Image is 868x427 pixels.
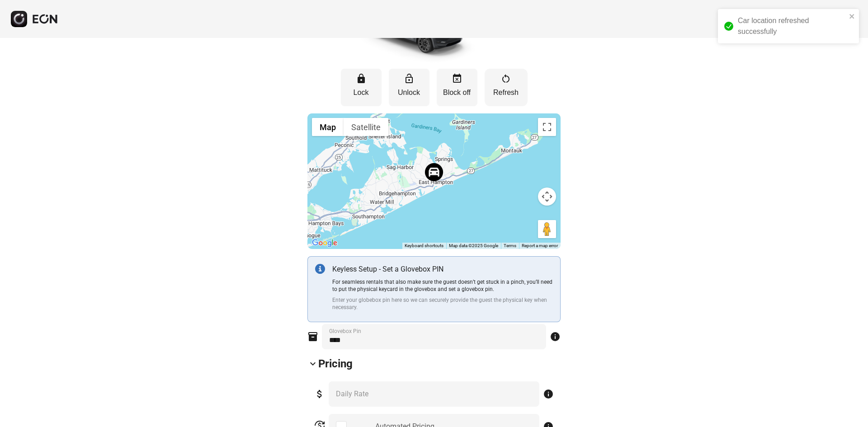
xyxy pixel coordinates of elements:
span: Map data ©2025 Google [449,243,498,248]
button: Toggle fullscreen view [538,118,556,136]
label: Glovebox Pin [329,328,361,335]
button: Show street map [312,118,344,136]
button: Block off [437,69,477,106]
a: Open this area in Google Maps (opens a new window) [310,237,340,249]
p: Unlock [393,87,425,98]
h2: Pricing [318,357,353,371]
p: Enter your globebox pin here so we can securely provide the guest the physical key when necessary. [332,296,553,311]
img: Google [310,237,340,249]
div: Car location refreshed successfully [738,15,846,37]
button: Keyboard shortcuts [405,243,443,249]
span: lock_open [404,73,415,84]
button: Refresh [485,69,528,106]
p: Lock [345,87,377,98]
a: Report a map error [522,243,558,248]
span: event_busy [452,73,462,84]
p: Block off [441,87,473,98]
button: Unlock [389,69,429,106]
button: Lock [341,69,382,106]
span: info [543,389,554,399]
img: info [315,264,325,274]
span: restart_alt [500,73,511,84]
span: keyboard_arrow_down [307,358,318,369]
span: lock [356,73,367,84]
span: info [550,331,561,342]
p: For seamless rentals that also make sure the guest doesn’t get stuck in a pinch, you’ll need to p... [332,278,553,293]
button: Map camera controls [538,188,556,206]
button: close [849,13,855,20]
span: attach_money [314,389,325,399]
button: Show satellite imagery [344,118,388,136]
p: Refresh [489,87,523,98]
span: inventory_2 [307,331,318,342]
a: Terms [504,243,516,248]
p: Keyless Setup - Set a Glovebox PIN [332,264,553,275]
button: Drag Pegman onto the map to open Street View [538,220,556,238]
